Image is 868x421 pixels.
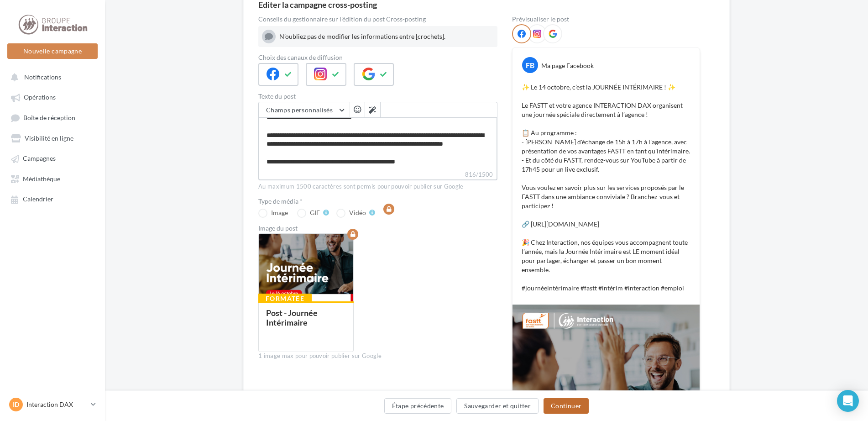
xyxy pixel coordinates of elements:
[541,61,594,70] div: Ma page Facebook
[5,109,99,126] a: Boîte de réception
[837,390,859,412] div: Open Intercom Messenger
[5,170,99,187] a: Médiathèque
[266,308,318,327] div: Post - Journée Intérimaire
[23,114,75,121] span: Boîte de réception
[24,94,56,101] span: Opérations
[544,398,589,414] button: Continuer
[26,400,87,409] p: Interaction DAX
[258,352,497,360] div: 1 image max pour pouvoir publier sur Google
[258,93,497,100] label: Texte du post
[5,68,96,85] button: Notifications
[23,155,56,163] span: Campagnes
[259,102,350,118] button: Champs personnalisés
[13,400,19,409] span: ID
[23,175,60,183] span: Médiathèque
[258,0,377,9] div: Editer la campagne cross-posting
[456,398,539,414] button: Sauvegarder et quitter
[258,225,497,232] div: Image du post
[266,106,333,114] span: Champs personnalisés
[23,195,53,203] span: Calendrier
[522,57,538,73] div: FB
[24,73,61,81] span: Notifications
[5,150,99,166] a: Campagnes
[258,183,497,191] div: Au maximum 1500 caractères sont permis pour pouvoir publier sur Google
[25,134,73,142] span: Visibilité en ligne
[522,83,690,293] p: ✨ Le 14 octobre, c’est la JOURNÉE INTÉRIMAIRE ! ✨ Le FASTT et votre agence INTERACTION DAX organi...
[7,396,98,413] a: ID Interaction DAX
[7,43,98,59] button: Nouvelle campagne
[258,170,497,180] label: 816/1500
[5,130,99,146] a: Visibilité en ligne
[5,89,99,105] a: Opérations
[279,32,494,41] div: N’oubliez pas de modifier les informations entre [crochets].
[512,16,700,22] div: Prévisualiser le post
[258,198,497,205] label: Type de média *
[258,294,312,304] div: Formatée
[258,16,497,22] div: Conseils du gestionnaire sur l'édition du post Cross-posting
[384,398,452,414] button: Étape précédente
[5,190,99,207] a: Calendrier
[258,54,497,61] label: Choix des canaux de diffusion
